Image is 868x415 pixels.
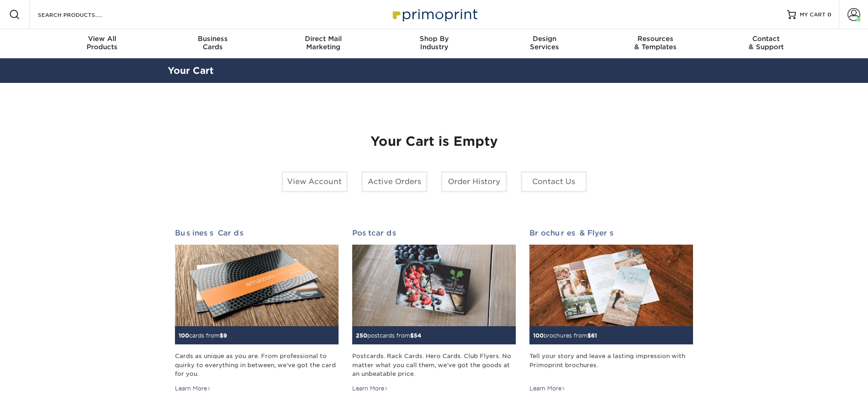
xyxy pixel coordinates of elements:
small: cards from [179,332,227,339]
img: Business Cards [175,245,339,327]
a: Shop ByIndustry [379,29,489,58]
img: Primoprint [389,5,480,24]
small: brochures from [533,332,597,339]
a: View AllProducts [47,29,158,58]
small: postcards from [356,332,421,339]
span: MY CART [800,11,826,19]
h2: Brochures & Flyers [529,229,693,237]
span: Resources [600,35,711,43]
div: Services [489,35,600,51]
div: Cards as unique as you are. From professional to quirky to everything in between, we've got the c... [175,352,339,378]
span: $ [220,332,223,339]
span: 100 [179,332,189,339]
span: 0 [827,11,832,18]
span: 9 [223,332,227,339]
span: $ [587,332,591,339]
a: Postcards 250postcards from$54 Postcards. Rack Cards. Hero Cards. Club Flyers. No matter what you... [352,229,516,393]
a: Resources& Templates [600,29,711,58]
input: SEARCH PRODUCTS..... [37,9,126,20]
div: Learn More [352,384,388,393]
div: Products [47,35,158,51]
div: & Templates [600,35,711,51]
a: Direct MailMarketing [268,29,379,58]
a: Order History [441,171,507,192]
div: Postcards. Rack Cards. Hero Cards. Club Flyers. No matter what you call them, we've got the goods... [352,352,516,378]
img: Brochures & Flyers [529,245,693,327]
div: Marketing [268,35,379,51]
div: & Support [711,35,822,51]
span: $ [410,332,414,339]
h2: Business Cards [175,229,339,237]
span: 250 [356,332,367,339]
span: View All [47,35,158,43]
span: 100 [533,332,544,339]
a: Contact& Support [711,29,822,58]
h2: Postcards [352,229,516,237]
a: Brochures & Flyers 100brochures from$61 Tell your story and leave a lasting impression with Primo... [529,229,693,393]
a: DesignServices [489,29,600,58]
a: Your Cart [168,65,214,76]
a: Active Orders [361,171,427,192]
div: Industry [379,35,489,51]
div: Learn More [529,384,565,393]
div: Tell your story and leave a lasting impression with Primoprint brochures. [529,352,693,378]
span: Business [157,35,268,43]
span: 61 [591,332,597,339]
span: 54 [414,332,421,339]
span: Shop By [379,35,489,43]
div: Cards [157,35,268,51]
a: Contact Us [521,171,587,192]
div: Learn More [175,384,211,393]
span: Direct Mail [268,35,379,43]
span: Design [489,35,600,43]
span: Contact [711,35,822,43]
a: BusinessCards [157,29,268,58]
a: View Account [282,171,348,192]
h1: Your Cart is Empty [175,134,693,149]
img: Postcards [352,245,516,327]
a: Business Cards 100cards from$9 Cards as unique as you are. From professional to quirky to everyth... [175,229,339,393]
